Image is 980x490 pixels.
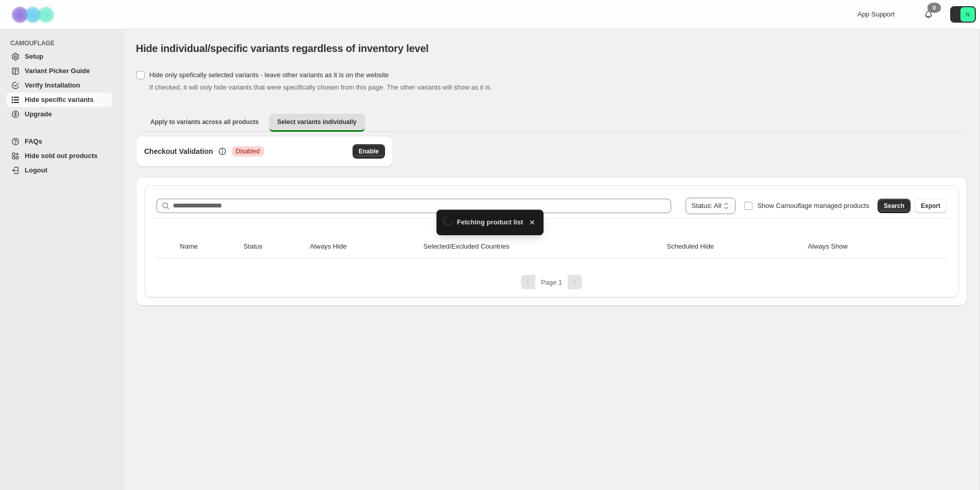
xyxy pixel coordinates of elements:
span: FAQs [25,137,42,145]
button: Avatar with initials N [950,6,976,23]
h3: Checkout Validation [144,146,213,156]
span: Logout [25,166,47,174]
a: Logout [6,163,112,178]
span: Hide individual/specific variants regardless of inventory level [136,43,429,54]
th: Status [240,235,307,258]
span: Search [884,202,904,210]
span: Hide only spefically selected variants - leave other variants as it is on the website [149,71,389,79]
a: Upgrade [6,107,112,121]
a: Verify Installation [6,78,112,93]
span: Disabled [236,147,260,155]
span: Upgrade [25,110,52,118]
th: Name [177,235,240,258]
a: Setup [6,49,112,64]
span: Fetching product list [457,217,523,227]
span: Setup [25,52,43,60]
button: Export [915,199,947,213]
span: Show Camouflage managed products [757,202,869,209]
a: 0 [923,9,934,20]
span: Avatar with initials N [960,7,975,22]
span: Export [921,202,940,210]
img: Camouflage [8,1,60,29]
button: Apply to variants across all products [142,114,267,130]
button: Search [878,199,911,213]
span: Enable [359,147,379,155]
span: Verify Installation [25,81,80,89]
nav: Pagination [152,275,951,289]
span: CAMOUFLAGE [10,39,116,47]
th: Selected/Excluded Countries [421,235,664,258]
text: N [966,11,970,17]
span: Apply to variants across all products [150,118,259,126]
div: Select variants individually [136,136,967,306]
th: Scheduled Hide [663,235,804,258]
div: 0 [927,3,941,13]
span: If checked, it will only hide variants that were specifically chosen from this page. The other va... [149,83,492,91]
button: Select variants individually [269,114,365,132]
span: App Support [857,10,895,18]
span: Variant Picker Guide [25,67,90,75]
a: Hide specific variants [6,93,112,107]
a: FAQs [6,134,112,149]
th: Always Hide [307,235,421,258]
a: Hide sold out products [6,149,112,163]
span: Hide specific variants [25,96,94,103]
button: Enable [353,144,385,159]
a: Variant Picker Guide [6,64,112,78]
span: Page 1 [541,278,562,286]
span: Select variants individually [277,118,357,126]
th: Always Show [804,235,926,258]
span: Hide sold out products [25,152,98,160]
